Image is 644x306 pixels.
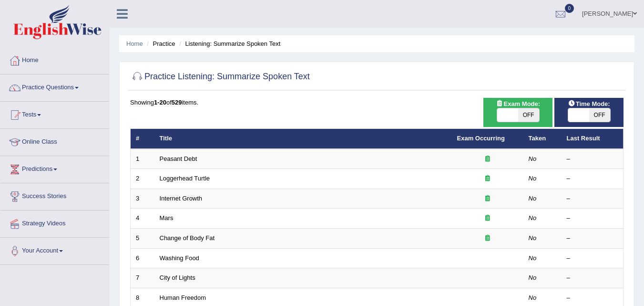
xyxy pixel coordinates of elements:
b: 1-20 [154,99,166,106]
div: Exam occurring question [457,234,518,243]
a: Strategy Videos [0,211,109,234]
span: OFF [589,108,610,122]
td: 6 [131,248,154,268]
h2: Practice Listening: Summarize Spoken Text [130,70,310,84]
a: Your Account [0,238,109,262]
a: City of Lights [160,274,195,281]
div: Exam occurring question [457,174,518,183]
th: Last Result [562,129,624,149]
b: 529 [172,99,182,106]
em: No [529,254,537,262]
th: # [131,129,154,149]
a: Predictions [0,156,109,180]
th: Taken [523,129,562,149]
em: No [529,294,537,301]
div: – [567,294,618,303]
div: – [567,174,618,183]
a: Loggerhead Turtle [160,175,210,182]
a: Home [126,40,143,47]
div: – [567,194,618,203]
li: Listening: Summarize Spoken Text [177,39,280,48]
td: 2 [131,169,154,189]
div: Show exams occurring in exams [483,98,552,127]
em: No [529,155,537,162]
a: Change of Body Fat [160,234,215,242]
td: 7 [131,268,154,288]
em: No [529,274,537,281]
div: Exam occurring question [457,214,518,223]
td: 3 [131,189,154,209]
a: Human Freedom [160,294,206,301]
a: Peasant Debt [160,155,197,162]
div: – [567,254,618,263]
a: Practice Questions [0,74,109,98]
div: – [567,214,618,223]
em: No [529,234,537,242]
div: Exam occurring question [457,194,518,203]
a: Washing Food [160,254,199,262]
em: No [529,175,537,182]
em: No [529,195,537,202]
div: – [567,274,618,283]
td: 1 [131,149,154,169]
a: Online Class [0,129,109,153]
span: 0 [565,4,574,13]
div: – [567,234,618,243]
th: Title [154,129,452,149]
a: Internet Growth [160,195,203,202]
span: OFF [518,108,539,122]
a: Tests [0,102,109,126]
a: Exam Occurring [457,135,505,142]
div: Exam occurring question [457,155,518,164]
li: Practice [144,39,175,48]
a: Success Stories [0,183,109,207]
td: 4 [131,209,154,229]
div: – [567,155,618,164]
td: 5 [131,229,154,249]
span: Exam Mode: [492,99,543,109]
em: No [529,214,537,222]
span: Time Mode: [564,99,614,109]
a: Mars [160,214,174,222]
a: Home [0,47,109,71]
div: Showing of items. [130,98,624,107]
